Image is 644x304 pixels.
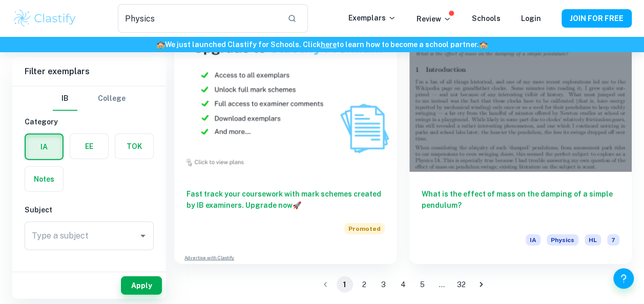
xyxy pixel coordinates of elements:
button: IA [26,135,63,159]
a: Advertise with Clastify [184,254,234,262]
button: TOK [115,134,153,159]
button: Go to page 5 [414,276,431,293]
button: JOIN FOR FREE [562,9,632,28]
nav: pagination navigation [316,276,491,293]
button: Go to next page [473,276,489,293]
button: Go to page 32 [453,276,470,293]
input: Search for any exemplars... [118,4,279,33]
h6: Subject [25,204,154,215]
span: 🚀 [293,201,301,209]
a: Schools [472,14,501,23]
button: IB [53,86,77,111]
button: Notes [25,167,63,191]
button: Open [136,229,150,243]
button: Go to page 3 [376,276,392,293]
h6: What is the effect of mass on the damping of a simple pendulum? [422,188,620,222]
img: Clastify logo [12,8,77,29]
p: Exemplars [348,12,396,24]
h6: Fast track your coursework with mark schemes created by IB examiners. Upgrade now [186,188,385,211]
p: Review [417,13,451,25]
button: Apply [121,276,162,295]
h6: Category [25,116,154,127]
span: 7 [607,234,619,246]
h6: Filter exemplars [12,57,166,86]
div: Filter type choice [53,86,126,111]
button: EE [70,134,108,159]
img: Thumbnail [174,5,397,172]
h6: We just launched Clastify for Schools. Click to learn how to become a school partner. [2,39,642,50]
a: here [321,40,337,49]
span: Promoted [344,223,385,234]
a: What is the effect of mass on the damping of a simple pendulum?IAPhysicsHL7 [409,5,632,264]
button: Help and Feedback [613,268,634,289]
button: Go to page 2 [356,276,372,293]
a: Login [521,14,541,23]
span: IA [526,234,541,246]
div: … [434,279,450,290]
h6: Grade [25,267,154,278]
span: 🏫 [479,40,488,49]
button: page 1 [337,276,353,293]
button: Go to page 4 [395,276,411,293]
span: 🏫 [156,40,165,49]
button: College [98,86,126,111]
span: HL [585,234,601,246]
span: Physics [547,234,578,246]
